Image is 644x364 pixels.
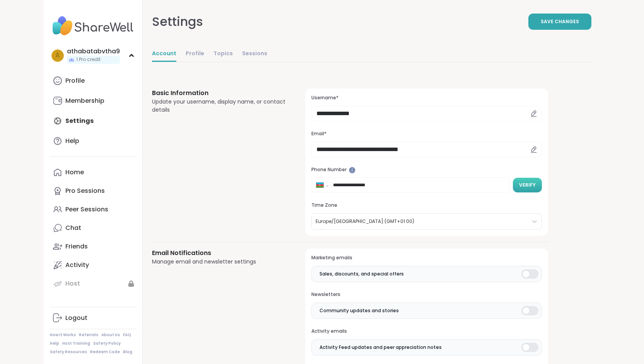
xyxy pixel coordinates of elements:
div: athabatabvtha9 [67,47,120,56]
a: Redeem Code [90,349,120,355]
div: Host [65,279,80,288]
span: Community updates and stories [319,307,399,314]
div: Peer Sessions [65,205,108,214]
h3: Activity emails [311,328,542,335]
a: Safety Policy [93,341,121,346]
a: Profile [50,71,136,90]
div: Logout [65,314,87,322]
a: Host Training [62,341,90,346]
a: Account [152,46,176,62]
div: Membership [65,97,104,105]
a: Host [50,274,136,293]
a: FAQ [123,332,131,338]
a: Sessions [242,46,267,62]
button: Verify [513,178,542,192]
a: Chat [50,219,136,237]
div: Activity [65,261,89,269]
div: Chat [65,224,81,232]
div: Friends [65,242,88,251]
a: Topics [214,46,233,62]
h3: Phone Number [311,167,542,173]
a: Logout [50,309,136,327]
a: Membership [50,92,136,110]
h3: Marketing emails [311,255,542,261]
h3: Email Notifications [152,248,287,258]
a: About Us [101,332,120,338]
div: Profile [65,77,85,85]
span: Save Changes [541,18,579,25]
a: Safety Resources [50,349,87,355]
div: Pro Sessions [65,187,105,195]
div: Settings [152,12,203,31]
a: Activity [50,256,136,274]
a: Peer Sessions [50,200,136,219]
a: Pro Sessions [50,182,136,200]
a: Profile [186,46,204,62]
a: Help [50,341,59,346]
span: Verify [519,182,536,189]
span: Sales, discounts, and special offers [319,270,404,277]
a: Referrals [79,332,98,338]
img: ShareWell Nav Logo [50,12,136,39]
a: Friends [50,237,136,256]
div: Home [65,168,84,177]
span: 1 Pro credit [76,56,101,63]
h3: Email* [311,131,542,137]
span: a [55,51,60,61]
h3: Username* [311,95,542,101]
div: Manage email and newsletter settings [152,258,287,266]
a: Home [50,163,136,182]
div: Update your username, display name, or contact details [152,98,287,114]
h3: Time Zone [311,202,542,209]
span: Activity Feed updates and peer appreciation notes [319,344,442,351]
a: Blog [123,349,132,355]
a: Help [50,132,136,150]
h3: Basic Information [152,88,287,98]
h3: Newsletters [311,291,542,298]
div: Help [65,137,79,145]
a: How It Works [50,332,76,338]
button: Save Changes [528,14,591,30]
iframe: Spotlight [349,167,355,173]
